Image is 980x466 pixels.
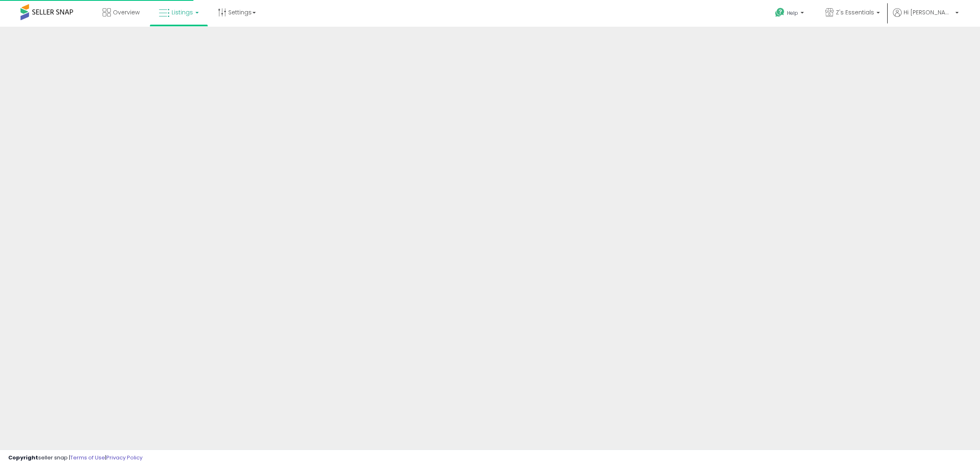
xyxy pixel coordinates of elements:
[769,1,812,27] a: Help
[904,8,953,16] span: Hi [PERSON_NAME]
[893,8,959,27] a: Hi [PERSON_NAME]
[836,8,874,16] span: Z's Essentials
[775,7,785,18] i: Get Help
[113,8,140,16] span: Overview
[787,9,798,16] span: Help
[172,8,193,16] span: Listings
